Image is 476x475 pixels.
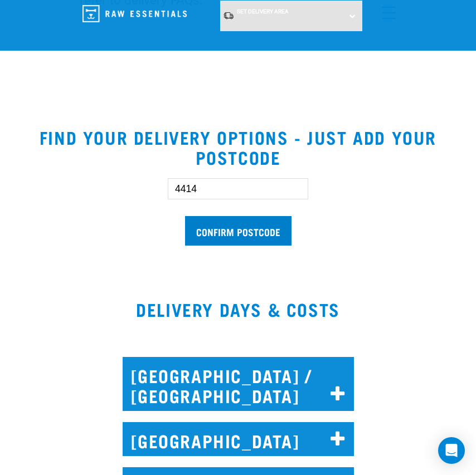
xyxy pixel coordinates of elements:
img: Raw Essentials Logo [82,5,187,22]
img: van-moving.png [223,11,234,20]
span: Set Delivery Area [237,8,289,14]
h2: [GEOGRAPHIC_DATA] / [GEOGRAPHIC_DATA] [123,357,354,411]
h2: Find your delivery options - just add your postcode [13,127,463,167]
input: Enter your postcode here... [168,178,308,199]
div: Open Intercom Messenger [438,437,465,464]
h2: [GEOGRAPHIC_DATA] [123,422,354,456]
input: Confirm postcode [185,216,292,246]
